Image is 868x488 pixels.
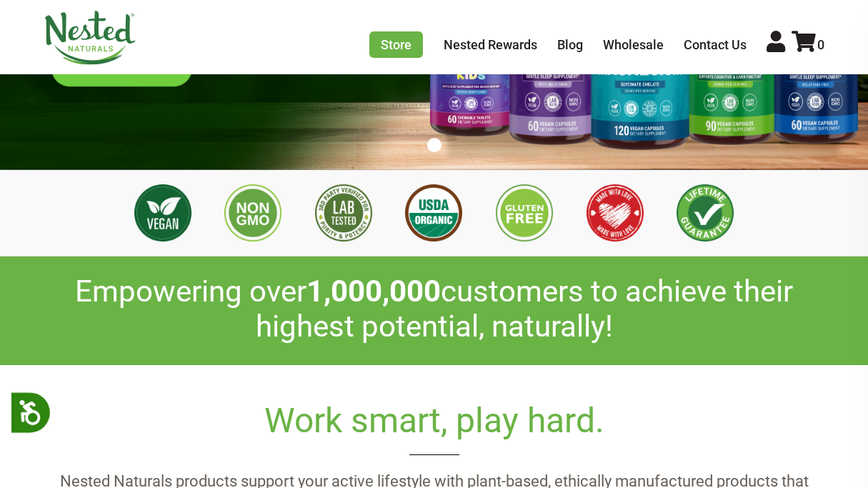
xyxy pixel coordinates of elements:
[306,274,441,309] span: 1,000,000
[369,31,423,58] a: Store
[603,37,664,52] a: Wholesale
[496,184,553,241] img: Gluten Free
[134,184,191,241] img: Vegan
[817,37,824,52] span: 0
[44,274,825,344] h2: Empowering over customers to achieve their highest potential, naturally!
[587,184,644,241] img: Made with Love
[444,37,537,52] a: Nested Rewards
[315,184,372,241] img: 3rd Party Lab Tested
[44,401,825,455] h2: Work smart, play hard.
[684,37,747,52] a: Contact Us
[405,184,462,241] img: USDA Organic
[427,138,442,152] button: 1 of 1
[44,11,136,65] img: Nested Naturals
[557,37,583,52] a: Blog
[224,184,281,241] img: Non GMO
[792,37,824,52] a: 0
[677,184,734,241] img: Lifetime Guarantee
